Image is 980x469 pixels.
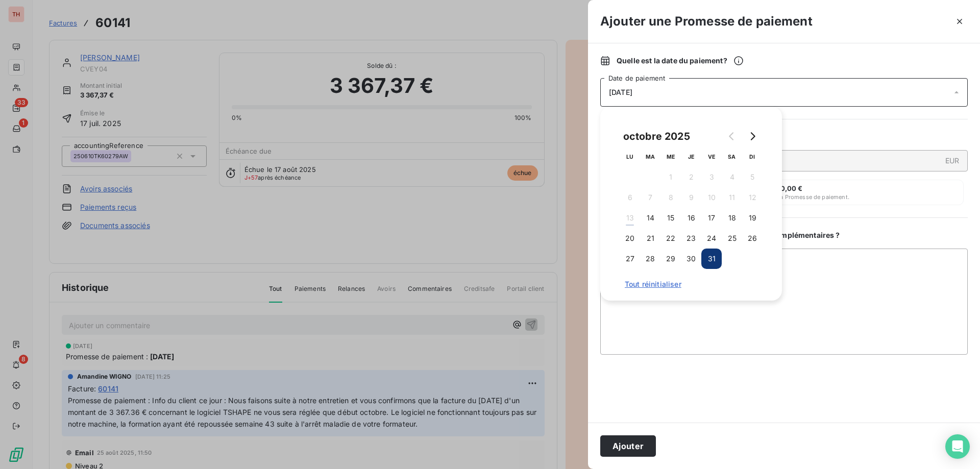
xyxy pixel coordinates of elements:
[640,187,660,208] button: 7
[722,208,742,228] button: 18
[681,146,701,167] th: jeudi
[742,126,763,146] button: Go to next month
[660,187,681,208] button: 8
[620,187,640,208] button: 6
[600,12,813,31] h3: Ajouter une Promesse de paiement
[681,208,701,228] button: 16
[780,184,803,192] span: 0,00 €
[660,146,681,167] th: mercredi
[681,167,701,187] button: 2
[620,228,640,249] button: 20
[742,208,763,228] button: 19
[945,434,970,459] div: Open Intercom Messenger
[620,208,640,228] button: 13
[617,56,744,66] span: Quelle est la date du paiement ?
[640,208,660,228] button: 14
[660,249,681,269] button: 29
[660,167,681,187] button: 1
[701,187,722,208] button: 10
[722,126,742,146] button: Go to previous month
[742,167,763,187] button: 5
[742,187,763,208] button: 12
[660,208,681,228] button: 15
[640,146,660,167] th: mardi
[681,228,701,249] button: 23
[742,146,763,167] th: dimanche
[609,88,632,96] span: [DATE]
[722,167,742,187] button: 4
[620,249,640,269] button: 27
[620,128,694,144] div: octobre 2025
[681,187,701,208] button: 9
[701,146,722,167] th: vendredi
[701,249,722,269] button: 31
[660,228,681,249] button: 22
[742,228,763,249] button: 26
[620,146,640,167] th: lundi
[722,146,742,167] th: samedi
[722,187,742,208] button: 11
[681,249,701,269] button: 30
[640,228,660,249] button: 21
[722,228,742,249] button: 25
[625,280,757,288] span: Tout réinitialiser
[640,249,660,269] button: 28
[600,435,656,457] button: Ajouter
[701,228,722,249] button: 24
[701,167,722,187] button: 3
[701,208,722,228] button: 17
